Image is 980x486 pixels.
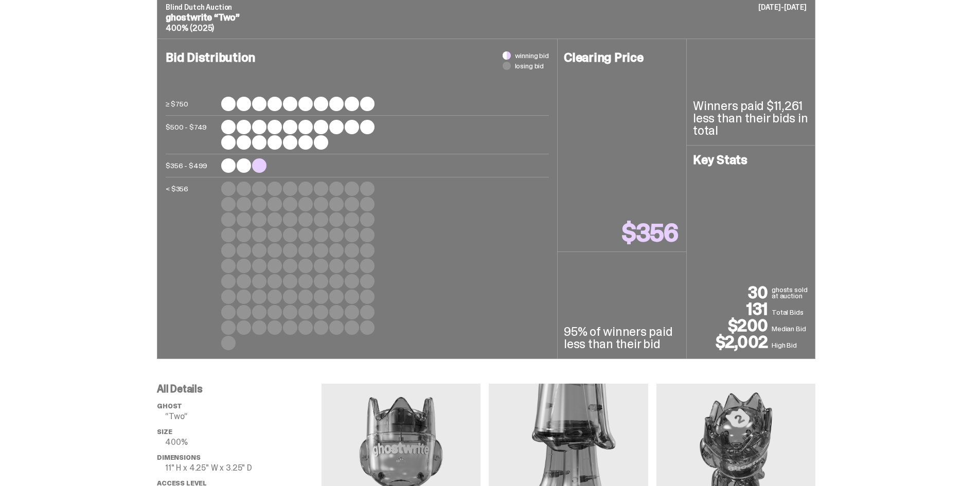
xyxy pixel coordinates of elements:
[166,51,549,97] h4: Bid Distribution
[515,62,544,69] span: losing bid
[693,100,809,137] p: Winners paid $11,261 less than their bids in total
[772,307,809,317] p: Total Bids
[165,412,322,421] p: “Two”
[157,402,182,410] span: ghost
[157,427,172,436] span: Size
[157,453,200,462] span: Dimensions
[157,384,322,394] p: All Details
[772,323,809,334] p: Median Bid
[166,120,217,150] p: $500 - $749
[622,221,678,245] p: $356
[165,464,322,472] p: 11" H x 4.25" W x 3.25" D
[693,301,772,317] p: 131
[772,286,809,301] p: ghosts sold at auction
[772,340,809,350] p: High Bid
[166,23,214,33] span: 400% (2025)
[693,284,772,301] p: 30
[166,97,217,111] p: ≥ $750
[166,158,217,173] p: $356 - $499
[166,13,807,22] p: ghostwrite “Two”
[515,52,549,59] span: winning bid
[693,317,772,334] p: $200
[166,4,807,11] p: Blind Dutch Auction
[165,438,322,446] p: 400%
[564,51,680,64] h4: Clearing Price
[758,4,807,11] p: [DATE]-[DATE]
[693,154,809,166] h4: Key Stats
[693,334,772,350] p: $2,002
[166,182,217,350] p: < $356
[564,326,680,350] p: 95% of winners paid less than their bid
